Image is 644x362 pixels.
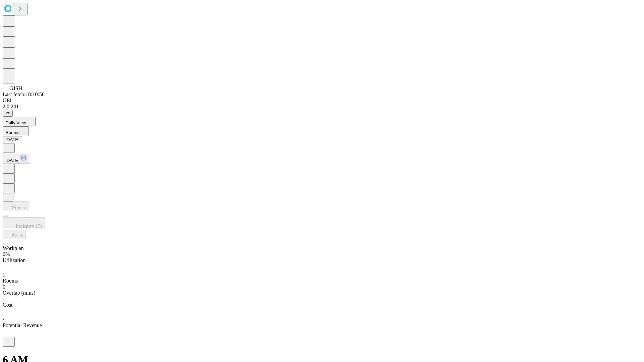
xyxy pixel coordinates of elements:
button: Fetch [3,230,26,239]
span: - [3,316,4,322]
button: Daily View [3,117,36,126]
span: Cost [3,302,12,308]
span: 1 [3,272,5,278]
div: GEI [3,98,641,104]
span: Last fetch: 18:10:56 [3,92,45,97]
span: Potential Revenue [3,322,42,328]
button: Predict [3,201,29,211]
span: 0 [3,284,5,290]
span: - [3,296,4,302]
button: [DATE] [3,153,30,164]
button: [DATE] [3,136,22,143]
span: Workplan [3,245,24,251]
span: Rooms [5,130,19,135]
button: @ [3,110,13,117]
span: 0% [3,251,10,257]
span: @ [5,111,10,116]
span: Insights (0) [16,224,42,229]
div: 2.0.241 [3,104,641,110]
span: Rooms [3,278,18,284]
span: Daily View [5,120,26,125]
span: Overlap (mins) [3,290,35,296]
span: GJSH [9,85,22,91]
span: Utilization [3,257,25,263]
button: Rooms [3,126,29,136]
button: Insights (0) [3,217,45,228]
span: [DATE] [5,158,19,163]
